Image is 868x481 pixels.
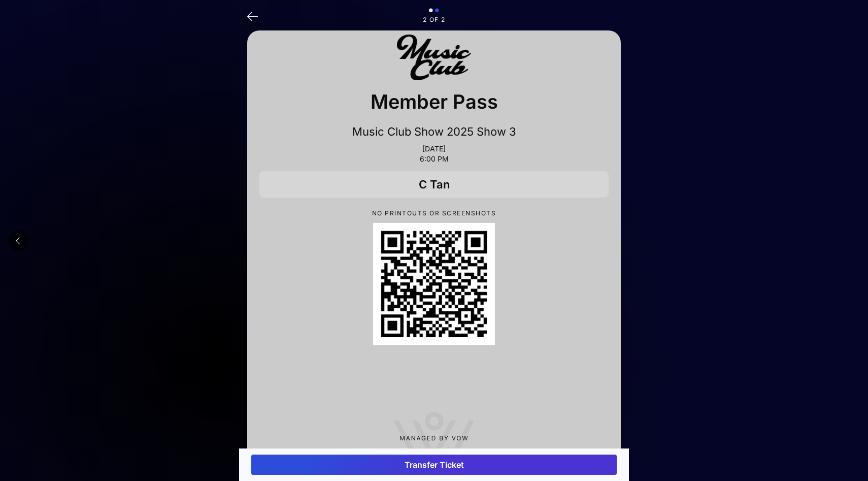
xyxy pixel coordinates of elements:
[259,124,609,139] p: Music Club Show 2025 Show 3
[247,16,621,23] p: 2 of 2
[259,155,609,163] p: 6:00 PM
[259,171,609,198] div: C Tan
[259,210,609,217] p: NO PRINTOUTS OR SCREENSHOTS
[259,87,609,116] p: Member Pass
[373,223,495,345] div: QR Code
[259,145,609,153] p: [DATE]
[251,455,617,475] button: Transfer Ticket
